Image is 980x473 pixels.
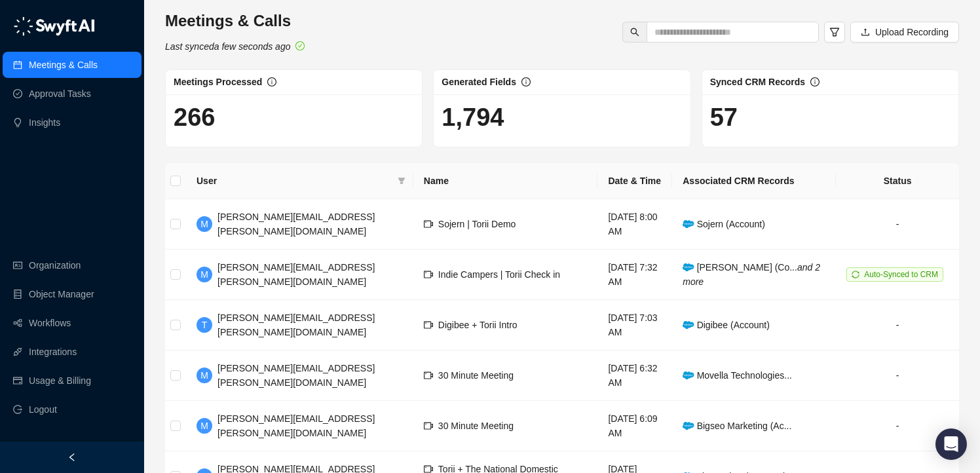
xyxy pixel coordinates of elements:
[672,163,836,199] th: Associated CRM Records
[710,102,951,132] h1: 57
[935,428,967,460] div: Open Intercom Messenger
[683,262,820,287] span: [PERSON_NAME] (Co...
[29,339,77,365] a: Integrations
[200,267,208,282] span: M
[13,405,22,414] span: logout
[413,163,598,199] th: Name
[438,320,518,330] span: Digibee + Torii Intro
[29,310,71,336] a: Workflows
[217,212,375,236] span: [PERSON_NAME][EMAIL_ADDRESS][PERSON_NAME][DOMAIN_NAME]
[165,10,305,31] h3: Meetings & Calls
[217,413,375,438] span: [PERSON_NAME][EMAIL_ADDRESS][PERSON_NAME][DOMAIN_NAME]
[597,199,672,250] td: [DATE] 8:00 AM
[29,281,94,307] a: Object Manager
[67,453,77,462] span: left
[295,41,305,50] span: check-circle
[29,368,91,394] a: Usage & Billing
[836,163,959,199] th: Status
[424,421,433,430] span: video-camera
[438,370,514,381] span: 30 Minute Meeting
[850,22,959,43] button: Upload Recording
[29,52,98,78] a: Meetings & Calls
[442,77,516,87] span: Generated Fields
[29,252,81,278] a: Organization
[683,219,765,229] span: Sojern (Account)
[442,102,682,132] h1: 1,794
[630,28,639,37] span: search
[424,320,433,330] span: video-camera
[438,421,514,431] span: 30 Minute Meeting
[597,250,672,300] td: [DATE] 7:32 AM
[836,350,959,401] td: -
[438,219,516,229] span: Sojern | Torii Demo
[29,396,57,423] span: Logout
[267,77,276,86] span: info-circle
[683,370,792,381] span: Movella Technologies...
[875,25,949,39] span: Upload Recording
[29,81,91,107] a: Approval Tasks
[810,77,820,86] span: info-circle
[165,41,290,52] i: Last synced a few seconds ago
[202,318,208,332] span: T
[852,271,859,278] span: sync
[521,77,531,86] span: info-circle
[29,109,60,136] a: Insights
[836,300,959,350] td: -
[597,163,672,199] th: Date & Time
[200,368,208,383] span: M
[174,77,262,87] span: Meetings Processed
[861,28,870,37] span: upload
[217,262,375,287] span: [PERSON_NAME][EMAIL_ADDRESS][PERSON_NAME][DOMAIN_NAME]
[424,371,433,380] span: video-camera
[836,401,959,451] td: -
[395,171,408,191] span: filter
[217,312,375,337] span: [PERSON_NAME][EMAIL_ADDRESS][PERSON_NAME][DOMAIN_NAME]
[13,16,95,36] img: logo-05li4sbe.png
[836,199,959,250] td: -
[217,363,375,388] span: [PERSON_NAME][EMAIL_ADDRESS][PERSON_NAME][DOMAIN_NAME]
[174,102,414,132] h1: 266
[683,421,791,431] span: Bigseo Marketing (Ac...
[683,262,820,287] i: and 2 more
[597,350,672,401] td: [DATE] 6:32 AM
[710,77,805,87] span: Synced CRM Records
[424,219,433,229] span: video-camera
[683,320,770,330] span: Digibee (Account)
[829,27,840,37] span: filter
[424,270,433,279] span: video-camera
[197,174,392,188] span: User
[398,177,405,185] span: filter
[200,217,208,231] span: M
[597,401,672,451] td: [DATE] 6:09 AM
[597,300,672,350] td: [DATE] 7:03 AM
[200,419,208,433] span: M
[438,269,560,280] span: Indie Campers | Torii Check in
[864,270,938,279] span: Auto-Synced to CRM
